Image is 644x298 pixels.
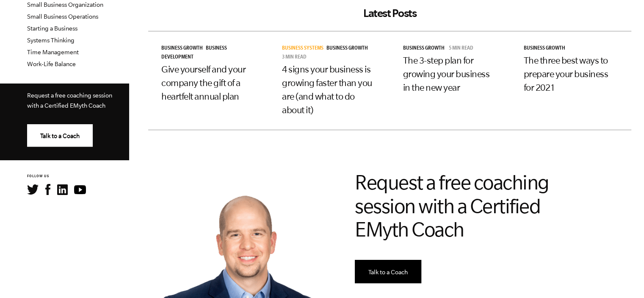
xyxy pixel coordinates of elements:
span: Talk to a Coach [368,269,408,276]
a: Starting a Business [27,25,77,32]
p: Request a free coaching session with a Certified EMyth Coach [27,90,116,111]
a: Business Systems [282,46,326,52]
a: Business Growth [161,46,206,52]
span: Business Growth [524,46,565,52]
h2: Latest Posts [148,7,631,19]
a: Time Management [27,49,79,56]
p: 3 min read [282,55,307,61]
a: Systems Thinking [27,37,75,44]
a: Small Business Organization [27,1,103,8]
a: Work-Life Balance [27,61,76,67]
p: 5 min read [449,46,473,52]
img: LinkedIn [57,184,68,195]
h6: FOLLOW US [27,174,129,179]
span: Business Growth [403,46,445,52]
img: Twitter [27,184,39,195]
a: The 3-step plan for growing your business in the new year [403,55,490,92]
a: 4 signs your business is growing faster than you are (and what to do about it) [282,64,372,115]
span: Business Growth [326,46,368,52]
h2: Request a free coaching session with a Certified EMyth Coach [355,171,575,241]
a: Business Growth [326,46,371,52]
a: The three best ways to prepare your business for 2021 [524,55,608,92]
a: Small Business Operations [27,13,98,20]
a: Give yourself and your company the gift of a heartfelt annual plan [161,64,246,101]
img: Facebook [45,184,50,195]
iframe: Chat Widget [602,257,644,298]
span: Talk to a Coach [40,133,80,139]
span: Business Systems [282,46,323,52]
a: Business Growth [403,46,448,52]
a: Business Growth [524,46,568,52]
span: Business Growth [161,46,203,52]
img: YouTube [74,185,86,194]
a: Talk to a Coach [27,124,93,147]
a: Talk to a Coach [355,260,421,283]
